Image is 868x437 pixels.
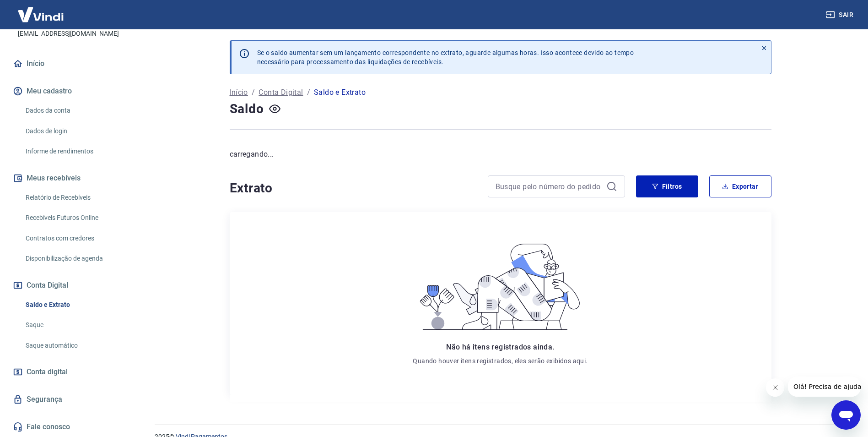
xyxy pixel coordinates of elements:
input: Busque pelo número do pedido [496,180,603,193]
img: Vindi [11,0,70,28]
a: Segurança [11,389,126,410]
h4: Saldo [230,100,264,118]
p: / [252,87,255,98]
a: Saldo e Extrato [22,295,126,314]
a: Saque automático [22,336,126,355]
iframe: Fechar mensagem [766,378,784,397]
p: / [307,87,310,98]
button: Filtros [636,175,698,197]
p: Quando houver itens registrados, eles serão exibidos aqui. [413,356,588,366]
button: Sair [824,6,857,23]
p: [EMAIL_ADDRESS][DOMAIN_NAME] [18,29,119,38]
iframe: Mensagem da empresa [788,377,861,397]
span: Conta digital [27,366,68,378]
a: Saque [22,316,126,334]
span: Não há itens registrados ainda. [446,343,554,351]
a: Início [230,87,248,98]
button: Meus recebíveis [11,168,126,188]
a: Dados de login [22,122,126,141]
p: Se o saldo aumentar sem um lançamento correspondente no extrato, aguarde algumas horas. Isso acon... [257,48,634,66]
button: Conta Digital [11,275,126,295]
a: Início [11,54,126,74]
span: Olá! Precisa de ajuda? [5,6,77,14]
a: Contratos com credores [22,229,126,248]
a: Disponibilização de agenda [22,249,126,268]
a: Fale conosco [11,417,126,437]
a: Conta Digital [259,87,303,98]
p: carregando... [230,149,771,160]
a: Recebíveis Futuros Online [22,208,126,227]
p: Saldo e Extrato [314,87,366,98]
a: Relatório de Recebíveis [22,188,126,207]
h4: Extrato [230,179,477,197]
iframe: Botão para abrir a janela de mensagens [831,400,861,430]
a: Informe de rendimentos [22,142,126,161]
button: Exportar [709,175,771,197]
a: Conta digital [11,362,126,382]
button: Meu cadastro [11,81,126,101]
a: Dados da conta [22,101,126,120]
